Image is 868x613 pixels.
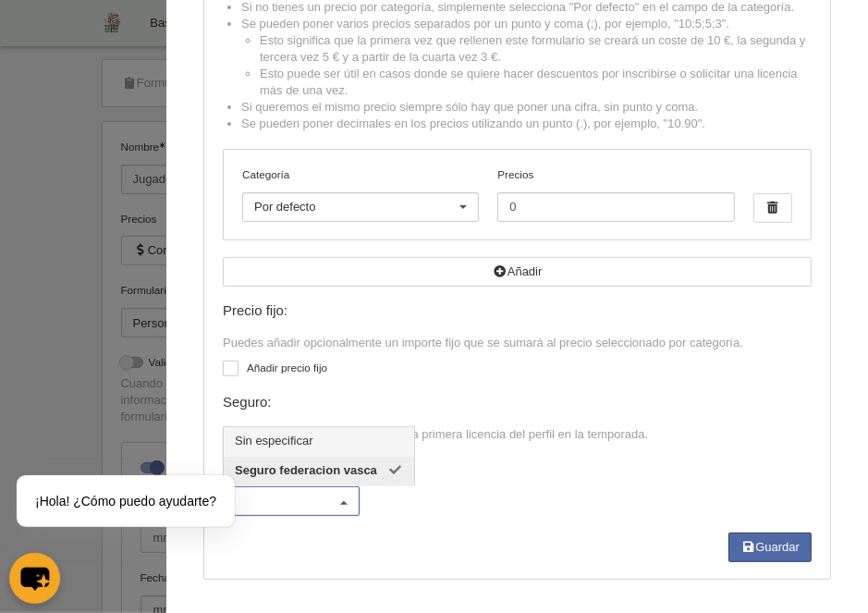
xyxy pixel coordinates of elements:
[223,360,812,381] label: Añadir precio fijo
[223,303,812,319] div: Precio fijo:
[260,32,812,66] li: Esto significa que la primera vez que rellenen este formulario se creará un coste de 10 €, la seg...
[241,16,812,99] li: Se pueden poner varios precios separados por un punto y coma (;), por ejemplo, "10;5;5;3".
[241,99,812,116] li: Si queremos el mismo precio siempre sólo hay que poner una cifra, sin punto y coma.
[223,395,812,411] div: Seguro:
[235,463,377,477] span: Seguro federacion vasca
[497,192,734,222] input: Precios
[260,66,812,99] li: Esto puede ser útil en casos donde se quiere hacer descuentos por inscribirse o solicitar una lic...
[497,166,734,222] label: Precios
[223,451,812,472] label: Añadir seguro
[223,257,812,287] button: Añadir
[223,426,812,443] div: El importe del seguro se sumará a la primera licencia del perfil en la temporada.
[242,166,479,183] label: Categoría
[223,335,812,351] div: Puedes añadir opcionalmente un importe fijo que se sumará al precio seleccionado por categoría.
[254,200,316,214] span: Por defecto
[17,475,235,527] div: ¡Hola! ¿Cómo puedo ayudarte?
[241,116,812,132] li: Se pueden poner decimales en los precios utilizando un punto (.), por ejemplo, "10.90".
[9,553,60,604] button: chat-button
[235,434,313,447] span: Sin especificar
[728,533,812,562] button: Guardar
